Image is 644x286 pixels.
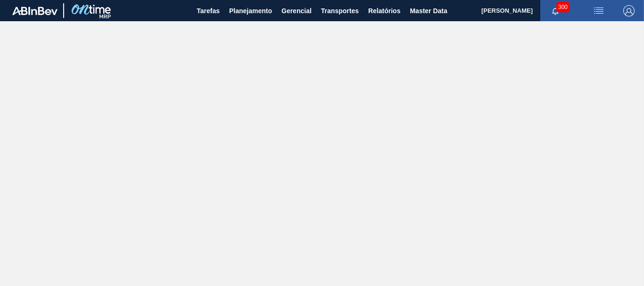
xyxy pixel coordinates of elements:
[229,5,272,16] span: Planejamento
[321,5,359,16] span: Transportes
[281,5,312,16] span: Gerencial
[410,5,447,16] span: Master Data
[540,4,570,17] button: Notificações
[12,7,58,15] img: TNhmsLtSVTkK8tSr43FrP2fwEKptu5GPRR3wAAAABJRU5ErkJggg==
[593,5,604,16] img: userActions
[623,5,635,16] img: Logout
[556,2,570,12] span: 300
[197,5,220,16] span: Tarefas
[368,5,400,16] span: Relatórios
